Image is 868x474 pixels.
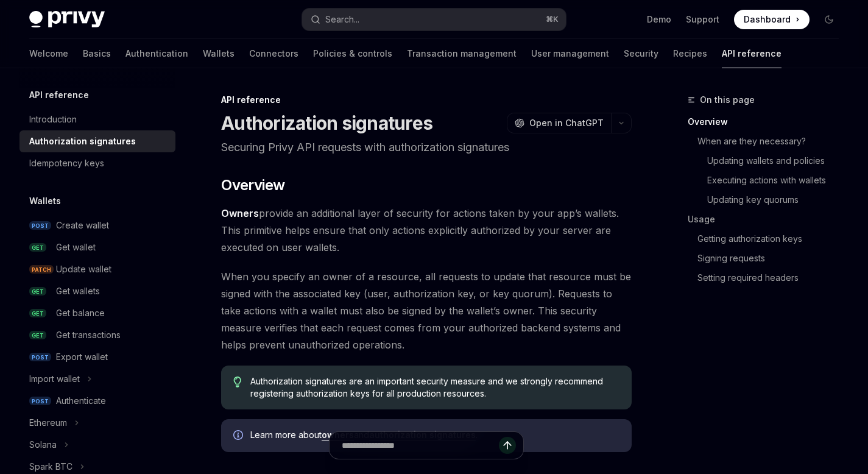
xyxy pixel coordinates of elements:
[56,240,96,255] div: Get wallet
[83,39,111,68] a: Basics
[19,258,175,280] a: PATCHUpdate wallet
[221,207,259,220] a: Owners
[688,132,849,151] a: When are they necessary?
[29,39,68,68] a: Welcome
[56,328,121,342] div: Get transactions
[29,156,104,171] div: Idempotency keys
[233,377,242,387] svg: Tip
[19,280,175,302] a: GETGet wallets
[29,397,51,406] span: POST
[29,221,51,230] span: POST
[325,12,359,27] div: Search...
[734,10,810,29] a: Dashboard
[221,175,284,195] span: Overview
[700,93,755,107] span: On this page
[19,108,175,130] a: Introduction
[56,394,106,408] div: Authenticate
[29,437,57,452] div: Solana
[29,243,46,252] span: GET
[302,9,565,30] button: Open search
[56,262,111,277] div: Update wallet
[203,39,235,68] a: Wallets
[19,302,175,324] a: GETGet balance
[29,459,72,474] div: Spark BTC
[529,117,604,129] span: Open in ChatGPT
[688,112,849,132] a: Overview
[499,437,516,454] button: Send message
[673,39,707,68] a: Recipes
[688,171,849,190] a: Executing actions with wallets
[29,88,89,102] h5: API reference
[819,10,839,29] button: Toggle dark mode
[19,324,175,346] a: GETGet transactions
[29,287,46,296] span: GET
[29,309,46,318] span: GET
[531,39,609,68] a: User management
[19,434,175,456] button: Toggle Solana section
[56,284,100,299] div: Get wallets
[29,331,46,340] span: GET
[688,190,849,210] a: Updating key quorums
[19,152,175,174] a: Idempotency keys
[546,15,559,24] span: ⌘ K
[249,39,298,68] a: Connectors
[688,229,849,249] a: Getting authorization keys
[688,268,849,288] a: Setting required headers
[56,218,109,233] div: Create wallet
[744,13,791,26] span: Dashboard
[29,194,61,208] h5: Wallets
[29,416,67,430] div: Ethereum
[688,210,849,229] a: Usage
[56,350,108,364] div: Export wallet
[221,112,432,134] h1: Authorization signatures
[688,151,849,171] a: Updating wallets and policies
[313,39,392,68] a: Policies & controls
[19,390,175,412] a: POSTAuthenticate
[221,139,632,156] p: Securing Privy API requests with authorization signatures
[19,346,175,368] a: POSTExport wallet
[221,205,632,256] span: provide an additional layer of security for actions taken by your app’s wallets. This primitive h...
[29,134,136,149] div: Authorization signatures
[647,13,671,26] a: Demo
[407,39,517,68] a: Transaction management
[29,353,51,362] span: POST
[250,375,620,400] span: Authorization signatures are an important security measure and we strongly recommend registering ...
[29,372,80,386] div: Import wallet
[342,432,499,459] input: Ask a question...
[125,39,188,68] a: Authentication
[29,265,54,274] span: PATCH
[19,214,175,236] a: POSTCreate wallet
[722,39,782,68] a: API reference
[221,268,632,353] span: When you specify an owner of a resource, all requests to update that resource must be signed with...
[56,306,105,320] div: Get balance
[29,112,77,127] div: Introduction
[19,412,175,434] button: Toggle Ethereum section
[19,236,175,258] a: GETGet wallet
[686,13,719,26] a: Support
[221,94,632,106] div: API reference
[19,130,175,152] a: Authorization signatures
[507,113,611,133] button: Open in ChatGPT
[688,249,849,268] a: Signing requests
[624,39,658,68] a: Security
[19,368,175,390] button: Toggle Import wallet section
[29,11,105,28] img: dark logo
